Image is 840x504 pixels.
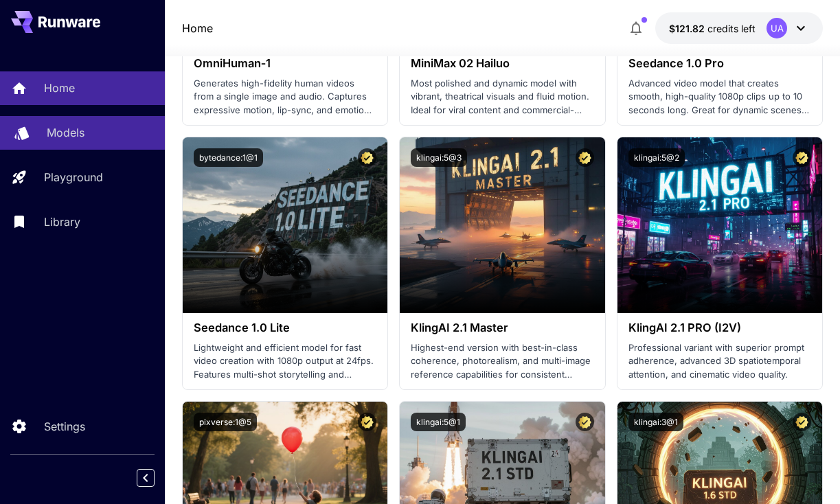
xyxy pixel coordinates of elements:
[194,321,377,334] h3: Seedance 1.0 Lite
[194,77,377,117] p: Generates high-fidelity human videos from a single image and audio. Captures expressive motion, l...
[628,321,812,334] h3: KlingAI 2.1 PRO (I2V)
[628,413,683,431] button: klingai:3@1
[628,57,812,70] h3: Seedance 1.0 Pro
[44,214,80,230] p: Library
[194,57,377,70] h3: OmniHuman‑1
[44,418,85,435] p: Settings
[411,413,466,431] button: klingai:5@1
[44,169,103,185] p: Playground
[411,57,594,70] h3: MiniMax 02 Hailuo
[400,137,605,313] img: alt
[576,413,594,431] button: Certified Model – Vetted for best performance and includes a commercial license.
[194,341,377,382] p: Lightweight and efficient model for fast video creation with 1080p output at 24fps. Features mult...
[628,77,812,117] p: Advanced video model that creates smooth, high-quality 1080p clips up to 10 seconds long. Great f...
[194,413,257,431] button: pixverse:1@5
[147,466,165,490] div: Collapse sidebar
[358,148,376,167] button: Certified Model – Vetted for best performance and includes a commercial license.
[182,20,213,36] a: Home
[707,23,756,34] span: credits left
[628,341,812,382] p: Professional variant with superior prompt adherence, advanced 3D spatiotemporal attention, and ci...
[767,18,787,38] div: UA
[411,77,594,117] p: Most polished and dynamic model with vibrant, theatrical visuals and fluid motion. Ideal for vira...
[358,413,376,431] button: Certified Model – Vetted for best performance and includes a commercial license.
[669,21,756,36] div: $121.82
[182,20,213,36] nav: breadcrumb
[137,469,155,487] button: Collapse sidebar
[628,148,685,167] button: klingai:5@2
[669,23,707,34] span: $121.82
[793,413,811,431] button: Certified Model – Vetted for best performance and includes a commercial license.
[411,321,594,334] h3: KlingAI 2.1 Master
[183,137,388,313] img: alt
[655,12,823,44] button: $121.82UA
[47,124,84,141] p: Models
[793,148,811,167] button: Certified Model – Vetted for best performance and includes a commercial license.
[576,148,594,167] button: Certified Model – Vetted for best performance and includes a commercial license.
[194,148,263,167] button: bytedance:1@1
[411,341,594,382] p: Highest-end version with best-in-class coherence, photorealism, and multi-image reference capabil...
[44,80,75,96] p: Home
[411,148,467,167] button: klingai:5@3
[617,137,823,313] img: alt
